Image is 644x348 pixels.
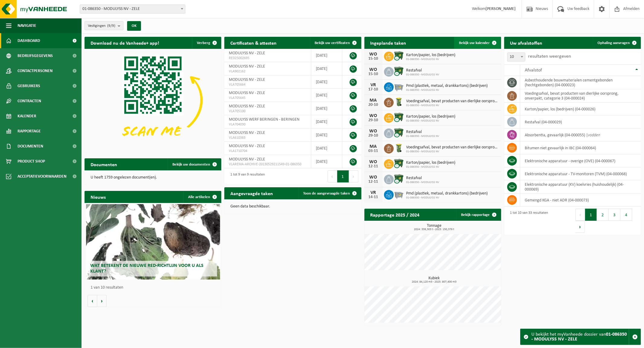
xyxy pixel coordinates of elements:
span: VLAREMA-ARCHIVE-20130529211549-01-086350 [229,162,306,167]
h3: Kubiek [367,276,501,283]
td: asbesthoudende bouwmaterialen cementgebonden (hechtgebonden) (04-000023) [520,76,641,89]
div: 29-10 [367,134,380,138]
span: Afvalstof [525,68,542,73]
div: 12-11 [367,180,380,184]
a: Alle artikelen [183,191,221,203]
img: WB-0140-HPE-GN-50 [394,97,404,107]
span: Voedingsafval, bevat producten van dierlijke oorsprong, onverpakt, categorie 3 [406,99,498,104]
span: Voedingsafval, bevat producten van dierlijke oorsprong, onverpakt, categorie 3 [406,145,498,150]
div: 29-10 [367,118,380,122]
h2: Download nu de Vanheede+ app! [85,37,165,49]
span: 01-086350 - MODULYSS NV - ZELE [80,5,185,13]
div: WO [367,67,380,72]
td: elektronische apparatuur - TV-monitoren (TVM) (04-000068) [520,167,641,180]
a: Ophaling aanvragen [593,37,640,49]
span: 01-086350 - MODULYSS NV [406,119,456,123]
td: elektronische apparatuur - overige (OVE) (04-000067) [520,154,641,167]
img: WB-1100-CU [394,128,404,138]
span: 2024: 84,120 m3 - 2025: 807,400 m3 [367,280,501,283]
button: OK [127,21,141,31]
div: U bekijkt het myVanheede dossier van [531,329,629,345]
button: 3 [609,209,620,221]
div: 1 tot 9 van 9 resultaten [227,170,265,183]
span: VLA610383 [229,135,306,140]
h2: Certificaten & attesten [224,37,283,49]
count: (9/9) [107,24,115,28]
div: VR [367,190,380,195]
span: 01-086350 - MODULYSS NV - ZELE [80,5,185,14]
span: Toon de aangevraagde taken [303,191,350,195]
span: RED25002695 [229,56,306,61]
span: 01-086350 - MODULYSS NV [406,104,498,107]
span: VLA705645 [229,96,306,100]
button: 1 [337,170,349,182]
a: Bekijk rapportage [456,209,501,221]
a: Bekijk uw documenten [168,158,221,170]
button: Previous [575,209,585,221]
span: MODULYSS NV - ZELE [229,78,265,82]
button: Volgende [97,295,107,307]
h2: Ingeplande taken [364,37,412,49]
span: Karton/papier, los (bedrijven) [406,114,456,119]
button: Verberg [192,37,221,49]
button: 1 [585,209,597,221]
span: 01-086350 - MODULYSS NV [406,165,456,169]
div: 14-11 [367,195,380,199]
div: 12-11 [367,164,380,169]
span: VLA705100 [229,109,306,114]
td: [DATE] [311,75,342,89]
span: Restafval [406,68,440,73]
div: 15-10 [367,57,380,61]
td: [DATE] [311,128,342,142]
button: Previous [328,170,337,182]
span: Pmd (plastiek, metaal, drankkartons) (bedrijven) [406,84,488,88]
h2: Nieuws [85,191,112,203]
span: Navigatie [18,18,36,33]
img: WB-1100-CU [394,66,404,76]
a: Toon de aangevraagde taken [299,187,361,199]
td: absorbentia, gevaarlijk (04-000055) | [520,128,641,141]
div: 03-11 [367,149,380,153]
td: bitumen niet gevaarlijk in IBC (04-000064) [520,141,641,154]
img: WB-1100-CU [394,158,404,169]
span: Rapportage [18,124,41,139]
span: 01-086350 - MODULYSS NV [406,150,498,153]
button: Next [349,170,358,182]
td: voedingsafval, bevat producten van dierlijke oorsprong, onverpakt, categorie 3 (04-000024) [520,89,641,103]
span: MODULYSS NV - ZELE [229,91,265,95]
span: Verberg [197,41,210,45]
td: [DATE] [311,142,342,155]
a: Wat betekent de nieuwe RED-richtlijn voor u als klant? [86,204,220,280]
span: 01-086350 - MODULYSS NV [406,88,488,92]
img: WB-1100-CU [394,112,404,122]
div: 20-10 [367,103,380,107]
span: Restafval [406,130,440,134]
span: MODULYSS NV - ZELE [229,104,265,109]
img: WB-2500-GAL-GY-01 [394,81,404,92]
td: [DATE] [311,115,342,128]
span: MODULYSS NV - ZELE [229,157,265,162]
div: WO [367,113,380,118]
span: 10 [508,53,525,61]
td: [DATE] [311,155,342,168]
span: Acceptatievoorwaarden [18,169,66,184]
td: [DATE] [311,102,342,115]
td: [DATE] [311,89,342,102]
span: 01-086350 - MODULYSS NV [406,196,488,200]
span: 01-086350 - MODULYSS NV [406,134,440,138]
td: restafval (04-000029) [520,115,641,128]
h2: Rapportage 2025 / 2024 [364,209,426,220]
span: 01-086350 - MODULYSS NV [406,73,440,77]
span: Restafval [406,176,440,181]
div: 1 tot 10 van 33 resultaten [507,208,548,233]
div: 15-10 [367,72,380,76]
span: Contactpersonen [18,63,53,78]
p: Geen data beschikbaar. [230,204,355,209]
h2: Uw afvalstoffen [504,37,549,49]
span: VLA704030 [229,122,306,127]
span: Bekijk uw certificaten [315,41,350,45]
span: Contracten [18,93,41,109]
div: VR [367,83,380,87]
p: 1 van 10 resultaten [91,286,218,290]
button: Vestigingen(9/9) [85,21,123,30]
